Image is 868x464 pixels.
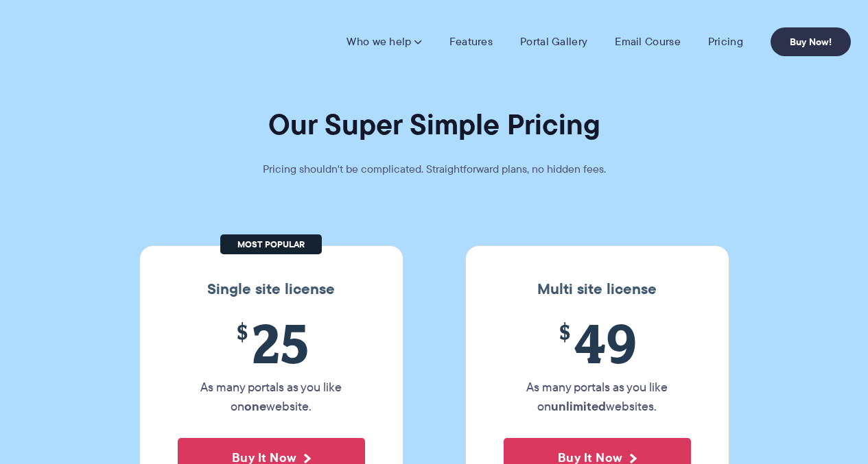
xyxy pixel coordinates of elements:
[520,35,587,49] a: Portal Gallery
[178,378,365,416] p: As many portals as you like on website.
[178,312,365,374] span: 25
[504,378,691,416] p: As many portals as you like on websites.
[480,280,715,298] h3: Multi site license
[228,160,640,179] p: Pricing shouldn't be complicated. Straightforward plans, no hidden fees.
[771,27,851,56] a: Buy Now!
[347,35,421,49] a: Who we help
[551,397,606,415] strong: unlimited
[449,35,493,49] a: Features
[708,35,743,49] a: Pricing
[244,397,266,415] strong: one
[154,280,389,298] h3: Single site license
[504,312,691,374] span: 49
[615,35,681,49] a: Email Course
